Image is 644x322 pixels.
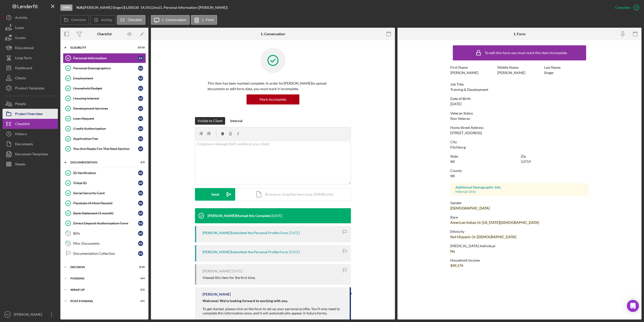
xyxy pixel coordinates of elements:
div: Bank Statement (1 month) [73,211,138,215]
div: Send [211,188,219,201]
button: People [3,99,58,109]
div: Long-Term [15,53,32,64]
div: A S [138,201,143,206]
button: Document Templates [3,149,58,159]
div: Documents [15,139,33,150]
div: A S [138,86,143,91]
a: 17BillsAS [63,228,146,238]
div: A S [138,221,143,226]
button: Educational [3,43,58,53]
div: Checklist [15,119,30,130]
div: First Name [450,65,495,69]
div: WI [450,174,455,178]
div: [PERSON_NAME] Submitted the Personal Profile Form [203,231,288,235]
a: Personal DemographicsAS [63,63,146,73]
div: A S [138,251,143,256]
div: 0 / 10 [136,266,145,269]
div: Complete [615,3,630,13]
a: Application FeeAS [63,134,146,144]
button: Activity [3,13,58,23]
div: [PERSON_NAME] [497,71,525,75]
div: Open Intercom Messenger [627,300,639,312]
div: Internal Only [455,190,584,194]
time: 2025-08-14 20:55 [289,250,300,254]
div: Fitchburg [450,145,466,149]
a: Tribal IDAS [63,178,146,188]
div: Employment [73,76,138,80]
div: | [76,6,84,10]
a: Personal InformationAS [63,53,146,63]
time: 2025-08-14 20:53 [231,269,243,273]
a: Loan RequestAS [63,114,146,124]
a: Loans [3,23,58,33]
div: Product Templates [15,83,45,94]
div: ID Verification [73,171,138,175]
div: Misc Documents [73,241,138,245]
div: A S [138,211,143,216]
div: WI [450,160,455,164]
div: Date of Birth [450,97,589,101]
div: Viewed this item for the first time. [203,276,256,280]
div: A S [138,231,143,236]
div: You Are Ready For The Next Section [73,147,138,151]
div: Direct Deposit Authorization Form [73,221,138,225]
div: Internal [230,117,243,125]
div: Bills [73,231,138,235]
div: County [450,169,589,173]
div: A S [138,146,143,151]
div: A S [138,106,143,111]
div: [PERSON_NAME] [203,292,231,296]
button: RC[PERSON_NAME] [3,309,58,319]
a: EmploymentAS [63,73,146,83]
div: Personal Demographics [73,66,138,70]
div: State [450,154,518,158]
label: Overview [71,18,86,22]
label: 1. Conversation [162,18,186,22]
div: Additional Demographic Info [455,185,584,189]
a: Credit AuthorizationAS [63,124,146,134]
label: Checklist [128,18,142,22]
div: A S [138,170,143,175]
div: Post-Funding [70,300,132,303]
div: [PERSON_NAME] [13,309,45,321]
div: Job Title [450,82,589,86]
label: Activity [101,18,112,22]
button: Documents [3,139,58,149]
div: American Indian Or [US_STATE][DEMOGRAPHIC_DATA] [450,221,539,225]
button: History [3,129,58,139]
a: Documentation CollectionAS [63,248,146,259]
div: Wrap up [70,288,132,291]
div: [MEDICAL_DATA] Individual [450,244,589,248]
div: Visible to Client [197,117,223,125]
div: [PERSON_NAME] Submitted the Personal Profile Form [203,250,288,254]
div: 0 / 1 [136,300,145,303]
div: Household Income [450,258,589,262]
button: Send [195,188,235,201]
div: Checklist [97,32,112,36]
div: Home Street Address [450,126,589,130]
button: Grants [3,33,58,43]
a: ID VerificationAS [63,168,146,178]
div: Non Veteran [450,117,470,121]
div: Loan Request [73,117,138,121]
div: Not Hispanic Or [DEMOGRAPHIC_DATA] [450,235,516,239]
button: 1. Form [191,15,217,25]
div: Singer [544,71,554,75]
div: Last Name [544,65,589,69]
button: Dashboard [3,63,58,73]
button: Activity [90,15,115,25]
a: Sheets [3,159,58,169]
div: Loans [15,23,24,34]
div: Funding [70,277,132,280]
div: Grants [15,33,26,44]
div: Personal Information [73,56,138,60]
div: Training & Development [450,88,488,92]
a: Direct Deposit Authorization FormAS [63,218,146,228]
button: Checklist [117,15,145,25]
div: Social Security Card [73,191,138,195]
div: A S [138,136,143,141]
div: [PERSON_NAME] [203,269,231,273]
